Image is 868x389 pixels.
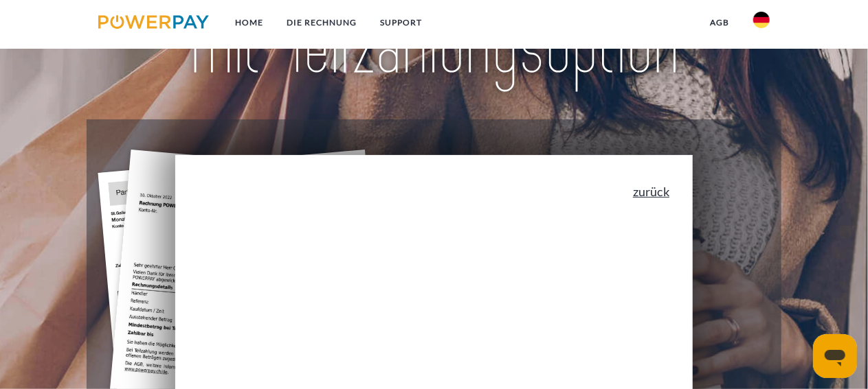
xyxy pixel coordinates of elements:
[368,10,434,35] a: SUPPORT
[753,12,770,28] img: de
[699,10,742,35] a: agb
[633,185,669,198] a: zurück
[98,15,209,29] img: logo-powerpay.svg
[813,334,857,378] iframe: Schaltfläche zum Öffnen des Messaging-Fensters
[275,10,368,35] a: DIE RECHNUNG
[223,10,275,35] a: Home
